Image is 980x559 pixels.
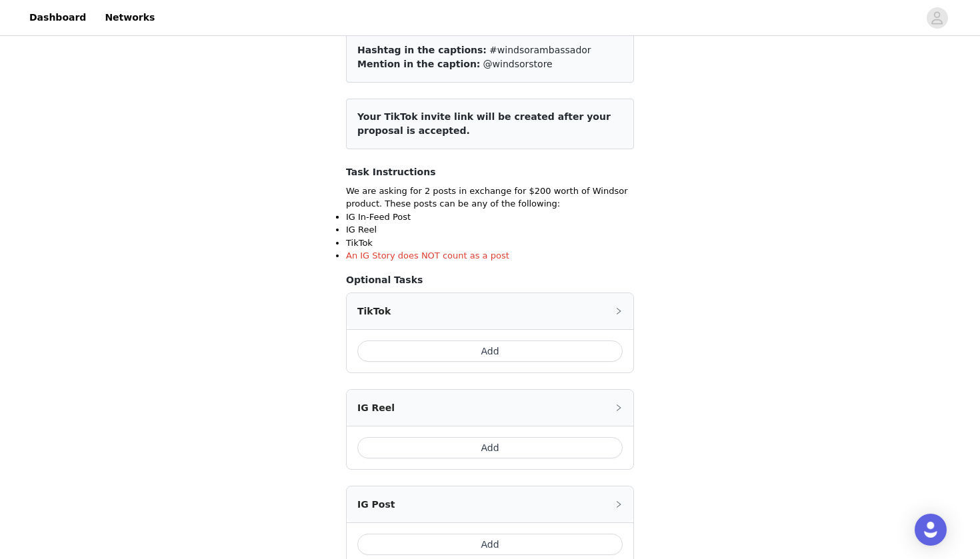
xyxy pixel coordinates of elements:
i: icon: right [615,404,623,412]
a: Dashboard [21,3,94,33]
h4: Task Instructions [346,165,634,179]
div: icon: rightIG Reel [347,390,633,426]
span: Mention in the caption: [357,59,480,69]
div: avatar [931,7,943,29]
i: icon: right [615,307,623,315]
div: Open Intercom Messenger [915,514,947,546]
span: Hashtag in the captions: [357,45,487,55]
button: Add [357,340,623,362]
li: TikTok [346,237,634,250]
h4: Optional Tasks [346,273,634,287]
button: Add [357,437,623,458]
span: An IG Story does NOT count as a post [346,251,509,261]
div: icon: rightIG Post [347,486,633,522]
button: Add [357,534,623,555]
div: icon: rightTikTok [347,293,633,329]
span: #windsorambassador [489,45,591,55]
span: @windsorstore [483,59,553,69]
li: IG Reel [346,223,634,237]
li: IG In-Feed Post [346,211,634,224]
i: icon: right [615,500,623,508]
span: Your TikTok invite link will be created after your proposal is accepted. [357,111,611,136]
a: Networks [97,3,163,33]
p: We are asking for 2 posts in exchange for $200 worth of Windsor product. These posts can be any o... [346,185,634,211]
